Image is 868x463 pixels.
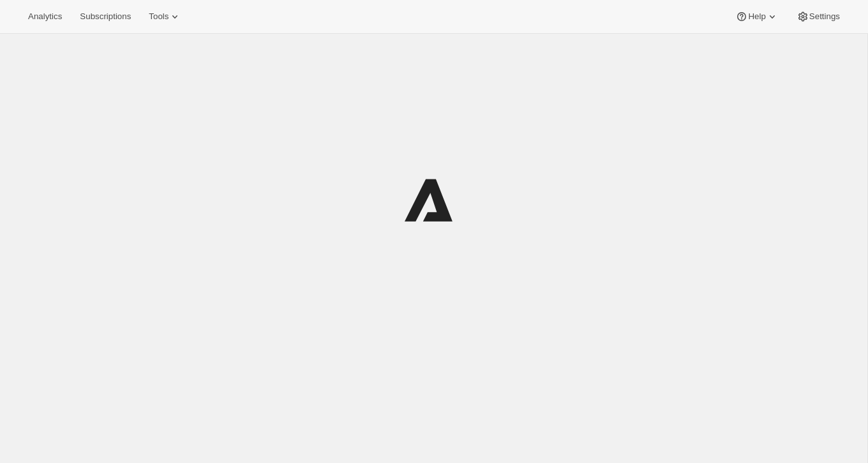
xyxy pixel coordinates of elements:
span: Analytics [28,11,62,22]
button: Analytics [20,8,70,26]
span: Settings [809,11,840,22]
button: Tools [141,8,189,26]
button: Help [728,8,786,26]
button: Settings [789,8,848,26]
span: Help [748,11,765,22]
button: Subscriptions [72,8,138,26]
span: Tools [149,11,168,22]
span: Subscriptions [80,11,131,22]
